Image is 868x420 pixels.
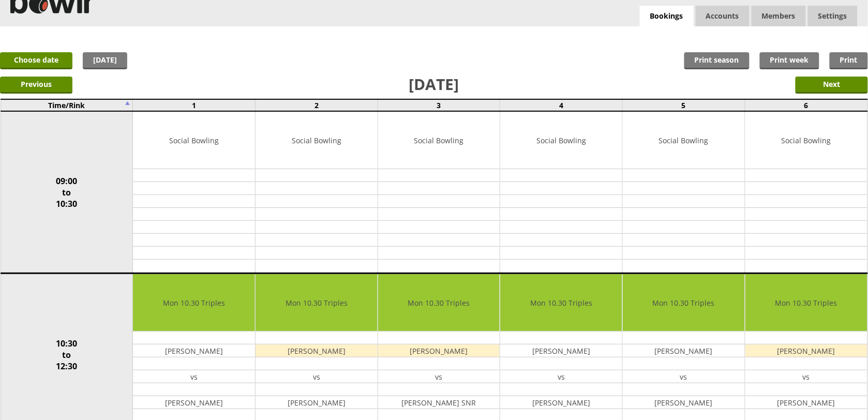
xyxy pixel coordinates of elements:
[745,370,867,383] td: vs
[696,6,750,26] span: Accounts
[378,99,500,111] td: 3
[623,396,745,409] td: [PERSON_NAME]
[256,112,378,169] td: Social Bowling
[623,370,745,383] td: vs
[640,6,694,27] a: Bookings
[133,99,256,111] td: 1
[256,274,378,332] td: Mon 10.30 Triples
[256,396,378,409] td: [PERSON_NAME]
[1,99,133,111] td: Time/Rink
[623,112,745,169] td: Social Bowling
[623,274,745,332] td: Mon 10.30 Triples
[256,344,378,357] td: [PERSON_NAME]
[500,344,622,357] td: [PERSON_NAME]
[745,344,867,357] td: [PERSON_NAME]
[256,99,378,111] td: 2
[500,396,622,409] td: [PERSON_NAME]
[745,99,867,111] td: 6
[500,370,622,383] td: vs
[623,99,745,111] td: 5
[133,112,255,169] td: Social Bowling
[378,344,500,357] td: [PERSON_NAME]
[378,274,500,332] td: Mon 10.30 Triples
[500,112,622,169] td: Social Bowling
[745,112,867,169] td: Social Bowling
[256,370,378,383] td: vs
[760,52,819,69] a: Print week
[83,52,127,69] a: [DATE]
[133,370,255,383] td: vs
[796,77,868,94] input: Next
[500,99,623,111] td: 4
[133,274,255,332] td: Mon 10.30 Triples
[684,52,750,69] a: Print season
[133,344,255,357] td: [PERSON_NAME]
[500,274,622,332] td: Mon 10.30 Triples
[378,396,500,409] td: [PERSON_NAME] SNR
[752,6,806,26] span: Members
[378,370,500,383] td: vs
[745,396,867,409] td: [PERSON_NAME]
[830,52,868,69] a: Print
[1,111,133,274] td: 09:00 to 10:30
[623,344,745,357] td: [PERSON_NAME]
[808,6,858,26] span: Settings
[745,274,867,332] td: Mon 10.30 Triples
[133,396,255,409] td: [PERSON_NAME]
[378,112,500,169] td: Social Bowling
